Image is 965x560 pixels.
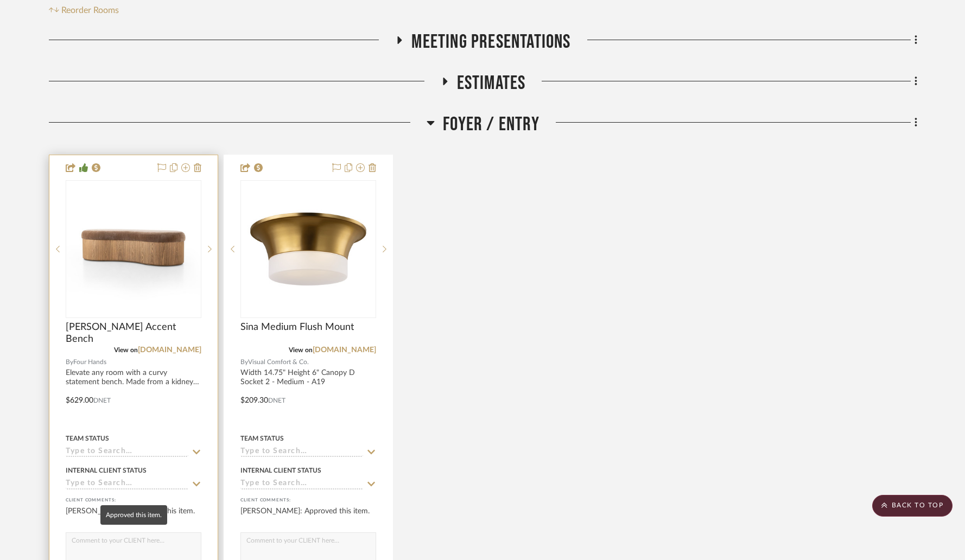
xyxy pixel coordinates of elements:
div: Internal Client Status [66,466,147,475]
input: Type to Search… [66,447,188,457]
div: Team Status [240,434,284,443]
scroll-to-top-button: BACK TO TOP [872,495,953,517]
span: View on [289,347,313,353]
div: 0 [66,181,201,317]
div: 0 [241,181,376,317]
img: Sina Medium Flush Mount [242,182,375,316]
span: Estimates [457,72,526,95]
span: Visual Comfort & Co. [248,357,309,367]
span: By [240,357,248,367]
div: [PERSON_NAME]: Approved this item. [66,506,201,527]
div: [PERSON_NAME]: Approved this item. [240,506,376,527]
span: Sina Medium Flush Mount [240,321,354,333]
div: Team Status [66,434,109,443]
span: Meeting Presentations [411,30,570,54]
div: Internal Client Status [240,466,321,475]
a: [DOMAIN_NAME] [313,346,376,354]
span: Reorder Rooms [61,4,119,17]
input: Type to Search… [240,479,363,489]
button: Reorder Rooms [49,4,119,17]
img: Celeste Accent Bench [67,182,200,316]
span: Four Hands [73,357,106,367]
a: [DOMAIN_NAME] [138,346,201,354]
span: Foyer / Entry [443,113,539,136]
input: Type to Search… [66,479,188,489]
span: By [66,357,73,367]
span: View on [114,347,138,353]
span: [PERSON_NAME] Accent Bench [66,321,201,345]
input: Type to Search… [240,447,363,457]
